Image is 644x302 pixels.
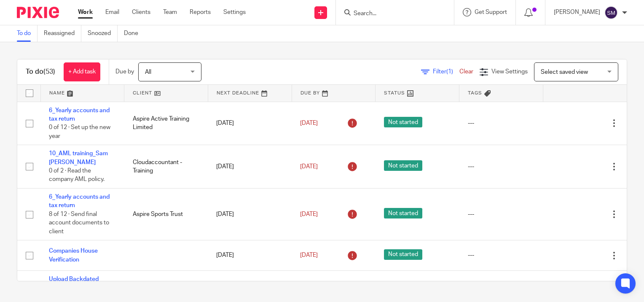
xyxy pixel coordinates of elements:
[49,276,108,291] a: Upload Backdated Pension Contributions
[49,194,110,208] a: 6_Yearly accounts and tax return
[145,69,151,75] span: All
[475,9,507,15] span: Get Support
[433,69,459,75] span: Filter
[49,124,110,139] span: 0 of 12 · Set up the new year
[208,189,292,240] td: [DATE]
[190,8,211,16] a: Reports
[541,69,588,75] span: Select saved view
[300,252,318,258] span: [DATE]
[384,208,422,218] span: Not started
[353,10,429,18] input: Search
[468,210,535,218] div: ---
[124,102,208,145] td: Aspire Active Training Limited
[208,145,292,189] td: [DATE]
[163,8,177,16] a: Team
[468,251,535,259] div: ---
[26,67,55,76] h1: To do
[88,25,118,42] a: Snoozed
[132,8,150,16] a: Clients
[223,8,246,16] a: Settings
[604,6,618,19] img: svg%3E
[300,164,318,170] span: [DATE]
[384,117,422,127] span: Not started
[300,211,318,217] span: [DATE]
[468,119,535,127] div: ---
[49,248,98,262] a: Companies House Verification
[300,120,318,126] span: [DATE]
[43,68,55,75] span: (53)
[17,25,38,42] a: To do
[49,151,108,165] a: 10_AML training_Sam [PERSON_NAME]
[208,240,292,270] td: [DATE]
[459,69,473,75] a: Clear
[124,189,208,240] td: Aspire Sports Trust
[554,8,600,16] p: [PERSON_NAME]
[446,69,453,75] span: (1)
[105,8,119,16] a: Email
[115,67,134,76] p: Due by
[384,160,422,171] span: Not started
[124,25,145,42] a: Done
[64,62,100,81] a: + Add task
[124,145,208,189] td: Cloudaccountant - Training
[208,102,292,145] td: [DATE]
[384,249,422,260] span: Not started
[17,7,59,18] img: Pixie
[468,91,482,95] span: Tags
[49,211,109,235] span: 8 of 12 · Send final account documents to client
[49,108,110,122] a: 6_Yearly accounts and tax return
[49,168,105,183] span: 0 of 2 · Read the company AML policy.
[78,8,93,16] a: Work
[491,69,528,75] span: View Settings
[468,162,535,171] div: ---
[44,25,81,42] a: Reassigned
